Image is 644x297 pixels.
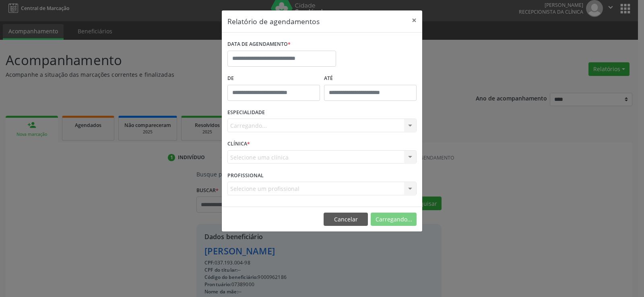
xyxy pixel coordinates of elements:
[227,107,265,119] label: ESPECIALIDADE
[324,72,417,85] label: ATÉ
[324,213,368,226] button: Cancelar
[406,10,422,30] button: Close
[227,72,320,85] label: De
[227,138,250,150] label: CLÍNICA
[227,169,264,182] label: PROFISSIONAL
[227,16,320,27] h5: Relatório de agendamentos
[371,213,417,226] button: Carregando...
[227,38,291,51] label: DATA DE AGENDAMENTO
